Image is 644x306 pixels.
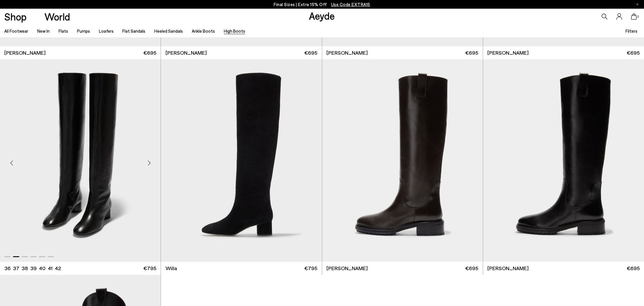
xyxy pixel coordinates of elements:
[487,265,529,272] span: [PERSON_NAME]
[326,49,368,56] span: [PERSON_NAME]
[483,262,644,275] a: [PERSON_NAME] €695
[161,262,322,275] a: Willa €795
[154,28,183,34] a: Heeled Sandals
[304,265,317,272] span: €795
[39,265,46,272] li: 40
[77,28,90,34] a: Pumps
[487,49,529,56] span: [PERSON_NAME]
[224,28,245,34] a: High Boots
[322,262,483,275] a: [PERSON_NAME] €695
[274,1,370,8] p: Final Sizes | Extra 15% Off
[309,10,335,22] a: Aeyde
[192,28,215,34] a: Ankle Boots
[4,49,46,56] span: [PERSON_NAME]
[161,59,322,262] img: Willa Suede Over-Knee Boots
[99,28,114,34] a: Loafers
[483,59,644,262] img: Henry Knee-High Boots
[631,13,637,20] a: 0
[48,265,52,272] li: 41
[22,265,28,272] li: 38
[143,265,156,272] span: €795
[44,12,70,22] a: World
[4,265,11,272] li: 36
[627,265,640,272] span: €695
[322,46,483,59] a: [PERSON_NAME] €695
[37,28,50,34] a: New In
[161,59,321,262] div: 3 / 6
[331,2,370,7] span: Navigate to /collections/ss25-final-sizes
[465,49,478,56] span: €695
[161,59,321,262] img: Willa Leather Over-Knee Boots
[140,154,158,172] div: Next slide
[637,15,640,18] span: 0
[326,265,368,272] span: [PERSON_NAME]
[166,49,207,56] span: [PERSON_NAME]
[627,49,640,56] span: €695
[55,265,61,272] li: 42
[3,154,20,172] div: Previous slide
[4,265,59,272] ul: variant
[59,28,68,34] a: Flats
[143,49,156,56] span: €695
[30,265,37,272] li: 39
[122,28,145,34] a: Flat Sandals
[166,265,177,272] span: Willa
[322,59,483,262] img: Henry Knee-High Boots
[13,265,19,272] li: 37
[161,46,322,59] a: [PERSON_NAME] €695
[483,46,644,59] a: [PERSON_NAME] €695
[465,265,478,272] span: €695
[4,28,28,34] a: All Footwear
[4,12,27,22] a: Shop
[304,49,317,56] span: €695
[626,28,637,34] span: Filters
